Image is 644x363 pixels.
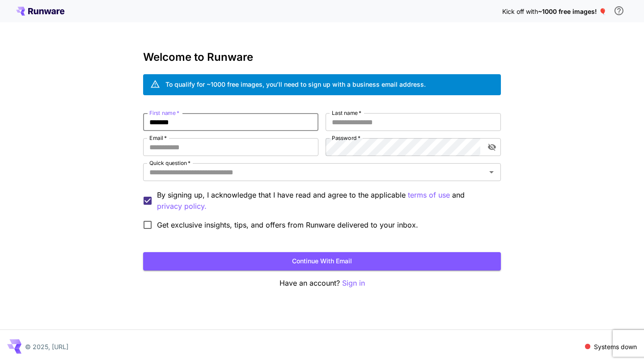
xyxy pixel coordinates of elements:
h3: Welcome to Runware [143,51,501,63]
button: In order to qualify for free credit, you need to sign up with a business email address and click ... [610,2,628,20]
label: Password [332,134,360,142]
span: ~1000 free images! 🎈 [538,8,606,15]
span: Get exclusive insights, tips, and offers from Runware delivered to your inbox. [157,219,418,230]
p: Systems down [594,342,637,351]
button: Open [485,166,498,178]
label: Last name [332,109,361,117]
button: By signing up, I acknowledge that I have read and agree to the applicable terms of use and [157,201,207,212]
p: By signing up, I acknowledge that I have read and agree to the applicable and [157,190,494,212]
p: privacy policy. [157,201,207,212]
button: Sign in [342,278,365,289]
button: toggle password visibility [484,139,500,155]
div: To qualify for ~1000 free images, you’ll need to sign up with a business email address. [165,80,426,89]
label: Email [149,134,167,142]
p: Have an account? [143,278,501,289]
span: Kick off with [502,8,538,15]
button: Continue with email [143,252,501,270]
p: terms of use [408,190,450,201]
button: By signing up, I acknowledge that I have read and agree to the applicable and privacy policy. [408,190,450,201]
p: © 2025, [URL] [25,342,68,351]
label: First name [149,109,179,117]
label: Quick question [149,159,191,167]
